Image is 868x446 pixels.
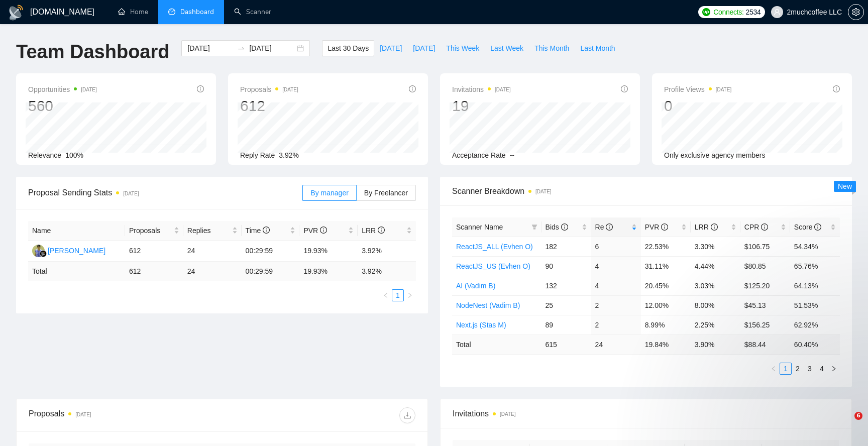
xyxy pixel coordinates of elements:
[125,241,183,262] td: 612
[691,315,740,334] td: 2.25%
[8,5,24,21] img: logo
[452,334,541,354] td: Total
[713,7,743,18] span: Connects:
[485,40,529,56] button: Last Week
[374,40,407,56] button: [DATE]
[510,151,514,159] span: --
[81,87,96,92] time: [DATE]
[838,182,852,190] span: New
[702,8,710,16] img: upwork-logo.png
[118,8,148,16] a: homeHome
[407,40,441,56] button: [DATE]
[320,227,327,234] span: info-circle
[695,223,718,231] span: LRR
[848,4,864,20] button: setting
[740,334,790,354] td: $ 88.44
[183,241,242,262] td: 24
[392,289,404,301] li: 1
[580,43,615,54] span: Last Month
[183,262,242,281] td: 24
[75,412,91,417] time: [DATE]
[125,221,183,241] th: Proposals
[28,151,61,159] span: Relevance
[790,315,840,334] td: 62.92%
[378,227,385,234] span: info-circle
[404,289,416,301] button: right
[691,256,740,276] td: 4.44%
[575,40,620,56] button: Last Month
[197,85,204,92] span: info-circle
[591,295,641,315] td: 2
[746,7,761,18] span: 2534
[400,411,415,419] span: download
[691,276,740,295] td: 3.03%
[531,224,537,230] span: filter
[541,237,591,256] td: 182
[591,256,641,276] td: 4
[740,237,790,256] td: $106.75
[740,276,790,295] td: $125.20
[456,301,520,309] a: NodeNest (Vadim B)
[641,237,691,256] td: 22.53%
[249,43,295,54] input: End date
[28,83,97,95] span: Opportunities
[456,243,533,251] a: ReactJS_ALL (Evhen O)
[399,407,415,423] button: download
[32,245,45,257] img: AD
[606,224,613,231] span: info-circle
[48,245,105,256] div: [PERSON_NAME]
[364,189,408,197] span: By Freelancer
[641,295,691,315] td: 12.00%
[664,151,766,159] span: Only exclusive agency members
[28,221,125,241] th: Name
[303,227,327,235] span: PVR
[834,412,858,436] iframe: Intercom live chat
[529,40,575,56] button: This Month
[500,411,515,417] time: [DATE]
[541,315,591,334] td: 89
[848,8,864,16] a: setting
[790,295,840,315] td: 51.53%
[183,221,242,241] th: Replies
[404,289,416,301] li: Next Page
[595,223,613,231] span: Re
[661,224,668,231] span: info-circle
[452,151,506,159] span: Acceptance Rate
[641,334,691,354] td: 19.84 %
[641,256,691,276] td: 31.11%
[453,407,839,420] span: Invitations
[32,246,105,254] a: AD[PERSON_NAME]
[29,407,222,423] div: Proposals
[561,224,568,231] span: info-circle
[529,219,539,235] span: filter
[790,256,840,276] td: 65.76%
[40,250,47,257] img: gigradar-bm.png
[322,40,374,56] button: Last 30 Days
[392,290,403,301] a: 1
[641,315,691,334] td: 8.99%
[535,189,551,194] time: [DATE]
[362,227,385,235] span: LRR
[446,43,479,54] span: This Week
[854,412,862,420] span: 6
[774,9,781,16] span: user
[240,83,298,95] span: Proposals
[664,96,731,116] div: 0
[125,262,183,281] td: 612
[28,186,302,199] span: Proposal Sending Stats
[129,225,172,236] span: Proposals
[263,227,270,234] span: info-circle
[407,292,413,298] span: right
[180,8,214,16] span: Dashboard
[310,189,348,197] span: By manager
[591,237,641,256] td: 6
[413,43,435,54] span: [DATE]
[452,185,840,197] span: Scanner Breakdown
[456,262,530,270] a: ReactJS_US (Evhen O)
[242,241,300,262] td: 00:29:59
[716,87,731,92] time: [DATE]
[546,223,568,231] span: Bids
[744,223,768,231] span: CPR
[240,151,275,159] span: Reply Rate
[456,223,503,231] span: Scanner Name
